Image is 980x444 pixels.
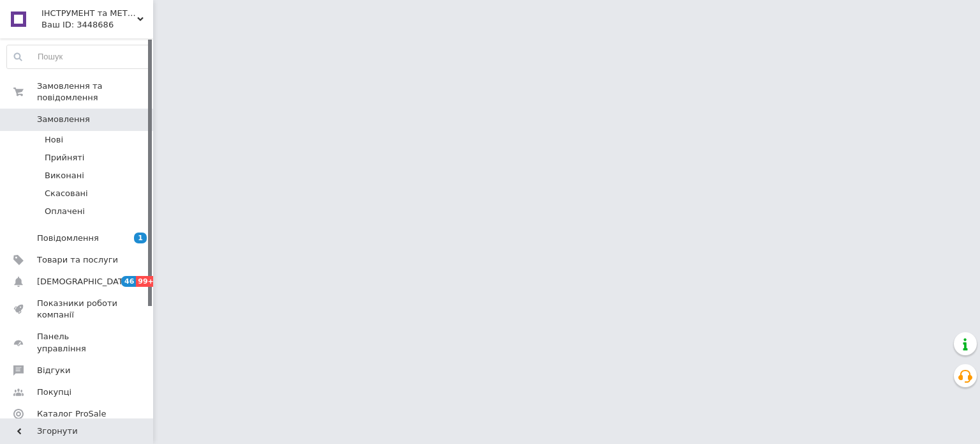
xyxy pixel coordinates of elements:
[37,331,118,354] span: Панель управління
[45,206,85,217] span: Оплачені
[45,134,63,146] span: Нові
[41,8,137,19] span: ІНСТРУМЕНТ та МЕТИЗИ
[45,170,84,181] span: Виконані
[41,19,153,31] div: Ваш ID: 3448686
[37,233,99,244] span: Повідомлення
[37,387,71,398] span: Покупці
[37,254,118,266] span: Товари та послуги
[37,114,90,125] span: Замовлення
[136,276,157,287] span: 99+
[37,408,106,420] span: Каталог ProSale
[45,188,88,199] span: Скасовані
[45,152,84,164] span: Прийняті
[134,233,147,243] span: 1
[37,80,153,103] span: Замовлення та повідомлення
[121,276,136,287] span: 46
[37,298,118,321] span: Показники роботи компанії
[37,365,70,376] span: Відгуки
[7,45,150,68] input: Пошук
[37,276,131,287] span: [DEMOGRAPHIC_DATA]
